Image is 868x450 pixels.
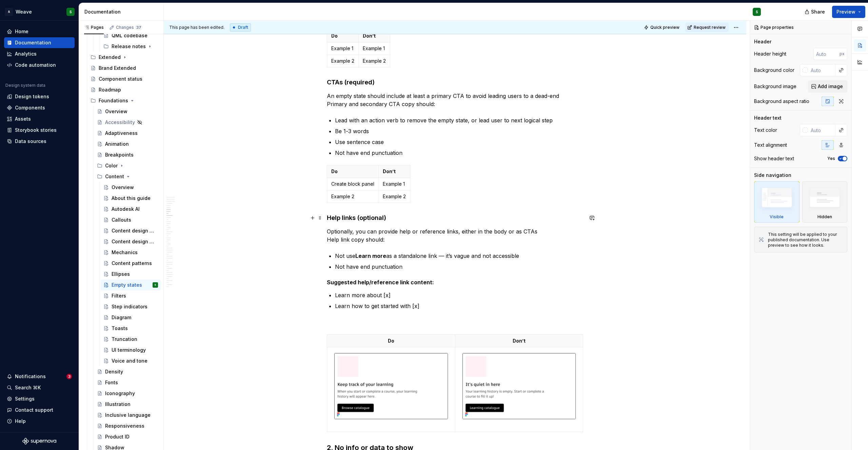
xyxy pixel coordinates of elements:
span: Share [811,8,825,15]
div: Pages [84,25,104,30]
input: Auto [808,64,835,76]
p: px [840,51,845,57]
a: Brand Extended [88,63,161,74]
p: Do [331,337,451,344]
p: Learn more about [x] [335,291,583,299]
a: Accessibility [94,117,161,128]
div: Header [754,38,771,45]
div: Text color [754,127,777,134]
strong: Help links (optional) [327,214,386,221]
a: Toasts [101,323,161,334]
a: Content design guidelines [101,236,161,247]
p: Don’t [383,168,406,175]
a: Analytics [4,48,75,59]
div: Mechanics [112,249,138,256]
div: Fonts [105,379,118,386]
strong: Suggested help/reference link content: [327,279,434,286]
div: Header height [754,50,786,57]
div: Show header text [754,155,794,162]
div: Release notes [112,43,146,50]
div: Hidden [817,214,832,220]
div: Components [15,104,45,111]
p: Example 2 [383,193,406,200]
div: Color [105,162,118,169]
p: Not have end punctuation [335,263,583,271]
a: Component status [88,74,161,84]
a: Content patterns [101,258,161,269]
span: This page has been edited. [169,25,224,30]
div: Search ⌘K [15,384,41,391]
a: Code automation [4,60,75,70]
a: Ellipses [101,269,161,280]
div: Documentation [15,39,51,46]
div: Voice and tone [112,357,147,364]
label: Yes [827,156,835,161]
a: Overview [94,106,161,117]
div: Settings [15,395,35,402]
div: Animation [105,141,129,147]
a: Inclusive language [94,410,161,421]
p: Don’t [459,337,579,344]
div: Hidden [802,181,848,223]
a: Mechanics [101,247,161,258]
p: Don’t [363,33,386,39]
div: Storybook stories [15,127,57,134]
div: Product ID [105,433,130,440]
div: Foundations [88,95,161,106]
div: A [5,8,13,16]
input: Auto [813,48,840,60]
a: Voice and tone [101,355,161,366]
a: About this guide [101,193,161,204]
div: Responsiveness [105,423,144,429]
div: Text alignment [754,142,787,148]
button: AWeaveS [1,4,77,19]
div: Foundations [99,97,128,104]
div: Iconography [105,390,135,397]
p: Optionally, you can provide help or reference links, either in the body or as CTAs Help link copy... [327,227,583,244]
div: Adaptiveness [105,130,138,137]
div: Analytics [15,50,37,57]
div: Overview [112,184,134,191]
a: Overview [101,182,161,193]
p: Not use as a standalone link — it’s vague and not accessible [335,252,583,260]
a: Step indicators [101,301,161,312]
p: Not have end punctuation [335,149,583,157]
div: Content patterns [112,260,152,267]
strong: Learn more [355,252,386,259]
div: Background color [754,67,794,74]
p: Do [331,168,374,175]
a: Iconography [94,388,161,399]
div: Color [94,160,161,171]
button: Preview [832,6,865,18]
div: Weave [16,8,32,15]
p: Do [331,33,354,39]
a: Home [4,26,75,37]
div: Background image [754,83,796,90]
div: Visible [770,214,784,220]
div: Code automation [15,62,56,68]
div: Changes [116,25,142,30]
span: Preview [836,8,855,15]
div: Content [105,173,124,180]
div: S [756,9,758,15]
div: Data sources [15,138,46,145]
div: About this guide [112,195,151,202]
a: QML codebase [101,30,161,41]
a: Breakpoints [94,149,161,160]
p: Example 1 [383,181,406,187]
img: 2cc48652-b0a6-4f86-a8ec-c5dddd3d597c.png [334,353,448,419]
div: Design system data [5,83,45,88]
a: Product ID [94,431,161,442]
div: S [70,9,72,15]
div: Release notes [101,41,161,52]
a: Assets [4,114,75,124]
button: Contact support [4,405,75,415]
div: Empty states [112,282,142,288]
div: Notifications [15,373,46,380]
a: Responsiveness [94,421,161,431]
div: Autodesk AI [112,206,140,212]
p: Create block panel [331,181,374,187]
p: Example 2 [331,193,374,200]
div: Help [15,418,26,425]
a: Supernova Logo [22,438,56,445]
